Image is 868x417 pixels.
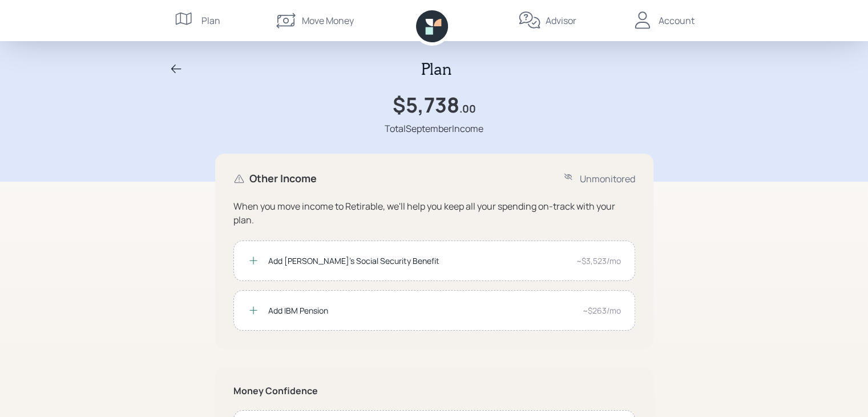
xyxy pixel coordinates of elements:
[385,122,483,135] div: Total September Income
[233,199,635,227] div: When you move income to Retirable, we'll help you keep all your spending on-track with your plan.
[268,304,574,316] div: Add IBM Pension
[249,173,317,185] h4: Other Income
[393,93,459,117] h1: $5,738
[576,255,621,267] div: ~$3,523/mo
[233,386,635,396] h5: Money Confidence
[659,14,695,27] div: Account
[546,14,576,27] div: Advisor
[268,255,567,267] div: Add [PERSON_NAME]'s Social Security Benefit
[580,172,635,186] div: Unmonitored
[459,103,476,115] h4: .00
[302,14,354,27] div: Move Money
[421,59,451,79] h2: Plan
[583,304,621,316] div: ~$263/mo
[201,14,220,27] div: Plan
